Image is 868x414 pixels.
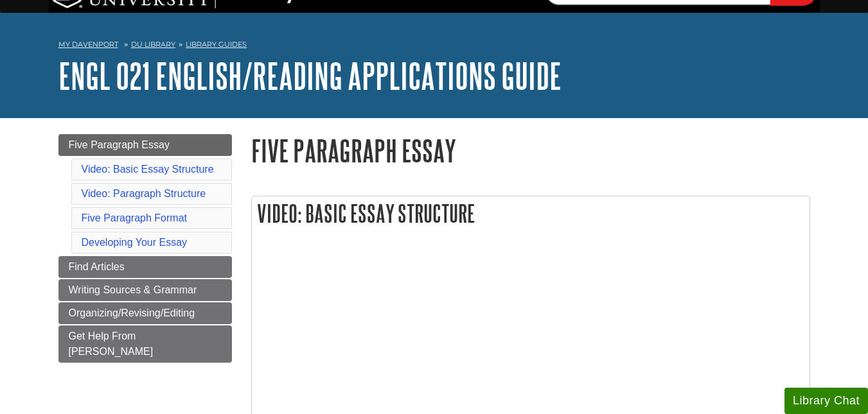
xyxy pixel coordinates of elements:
[58,279,232,301] a: Writing Sources & Grammar
[82,237,188,248] a: Developing Your Essay
[69,331,154,357] span: Get Help From [PERSON_NAME]
[58,39,118,50] a: My Davenport
[252,196,810,230] h2: Video: Basic Essay Structure
[58,134,232,363] div: Guide Page Menu
[58,36,810,56] nav: breadcrumb
[131,40,175,49] a: DU Library
[82,164,214,175] a: Video: Basic Essay Structure
[58,134,232,156] a: Five Paragraph Essay
[82,212,188,223] a: Five Paragraph Format
[186,40,247,49] a: Library Guides
[69,307,195,318] span: Organizing/Revising/Editing
[69,261,125,272] span: Find Articles
[784,388,868,414] button: Library Chat
[69,284,197,295] span: Writing Sources & Grammar
[58,56,562,96] a: ENGL 021 English/Reading Applications Guide
[69,139,170,150] span: Five Paragraph Essay
[58,256,232,278] a: Find Articles
[58,325,232,363] a: Get Help From [PERSON_NAME]
[251,134,810,167] h1: Five Paragraph Essay
[58,302,232,324] a: Organizing/Revising/Editing
[82,188,206,199] a: Video: Paragraph Structure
